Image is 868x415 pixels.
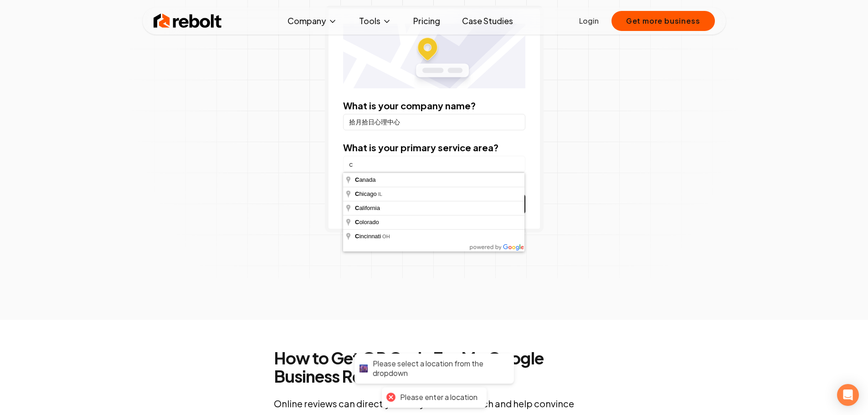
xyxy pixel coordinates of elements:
[343,156,525,172] input: City or county or neighborhood
[406,12,447,30] a: Pricing
[274,349,595,385] h2: How to Get QR Code For My Google Business Reviews
[378,191,382,197] span: IL
[355,205,381,211] span: alifornia
[355,219,359,225] span: C
[355,205,359,211] span: C
[280,12,344,30] button: Company
[352,12,399,30] button: Tools
[355,190,359,197] span: C
[400,393,478,402] div: Please enter a location
[382,234,390,239] span: OH
[611,11,715,31] button: Get more business
[355,176,377,183] span: anada
[355,190,378,197] span: hicago
[343,100,476,111] label: What is your company name?
[355,219,380,225] span: olorado
[343,24,525,88] img: Location map
[343,142,498,153] label: What is your primary service area?
[343,114,525,130] input: Company Name
[837,384,859,406] div: Open Intercom Messenger
[455,12,520,30] a: Case Studies
[359,364,368,374] div: 🌆
[579,15,599,26] a: Login
[355,176,359,183] span: C
[373,359,505,379] div: Please select a location from the dropdown
[154,12,222,30] img: Rebolt Logo
[355,233,382,240] span: incinnati
[355,233,359,240] span: C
